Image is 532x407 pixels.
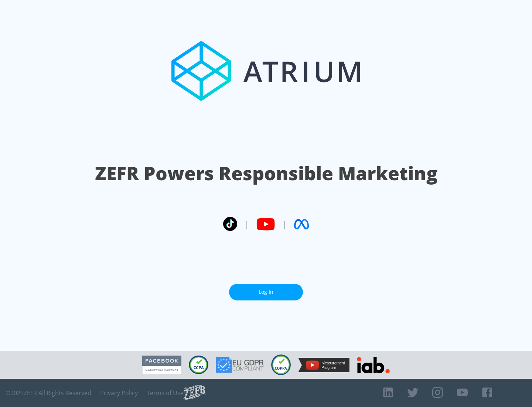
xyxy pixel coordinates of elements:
img: Facebook Marketing Partner [142,356,181,374]
img: YouTube Measurement Program [298,358,349,372]
a: Terms of Use [147,389,184,397]
span: | [282,219,287,230]
img: CCPA Compliant [189,356,208,374]
img: COPPA Compliant [271,354,291,375]
img: IAB [357,357,390,373]
a: Privacy Policy [100,389,138,397]
h1: ZEFR Powers Responsible Marketing [95,161,437,186]
span: | [245,219,249,230]
a: Log In [229,284,303,300]
img: GDPR Compliant [216,357,264,373]
span: © 2025 ZEFR All Rights Reserved [6,389,91,397]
